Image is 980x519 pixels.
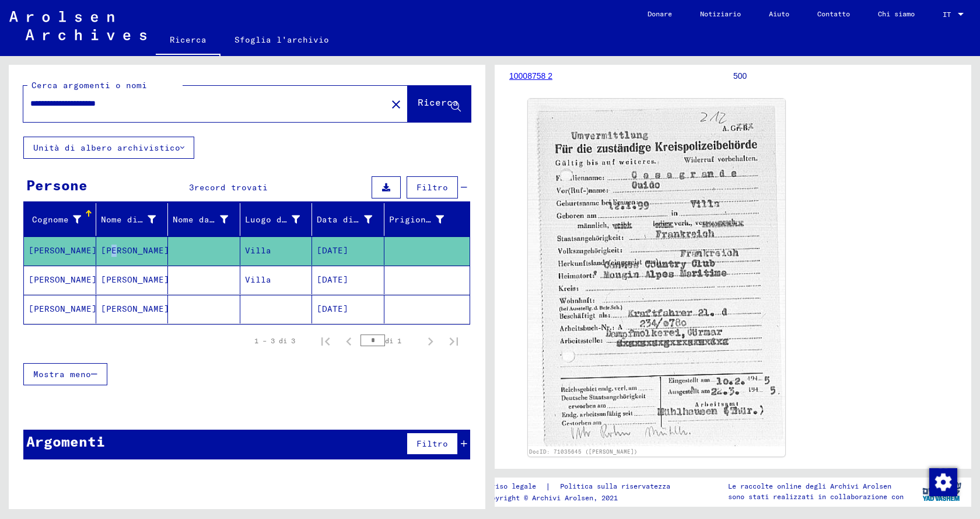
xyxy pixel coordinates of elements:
[245,210,315,229] div: Luogo di nascita
[254,336,295,345] font: 1 – 3 di 3
[817,9,850,18] font: Contatto
[418,96,459,108] font: Ricerca
[23,137,194,159] button: Unità di albero archivistico
[245,274,271,285] font: Villa
[173,210,243,229] div: Nome da nubile
[528,99,785,447] img: 001.jpg
[647,9,672,18] font: Donare
[483,482,536,490] font: Avviso legale
[9,11,146,40] img: Arolsen_neg.svg
[317,304,348,314] font: [DATE]
[101,274,169,285] font: [PERSON_NAME]
[385,336,401,345] font: di 1
[920,477,964,506] img: yv_logo.png
[168,203,240,236] mat-header-cell: Nome da nubile
[529,448,638,455] a: DocID: 71035645 ([PERSON_NAME])
[407,433,458,455] button: Filtro
[929,468,957,496] img: Modifica consenso
[733,71,747,81] font: 500
[483,493,618,502] font: Copyright © Archivi Arolsen, 2021
[101,245,169,256] font: [PERSON_NAME]
[173,214,246,225] font: Nome da nubile
[416,182,448,193] font: Filtro
[29,304,97,314] font: [PERSON_NAME]
[878,9,915,18] font: Chi siamo
[317,274,348,285] font: [DATE]
[240,203,313,236] mat-header-cell: Luogo di nascita
[700,9,741,18] font: Notiziario
[101,210,171,229] div: Nome di battesimo
[314,329,337,353] button: Prima pagina
[29,210,96,229] div: Cognome
[317,245,348,256] font: [DATE]
[408,86,471,122] button: Ricerca
[384,92,408,116] button: Chiaro
[312,203,384,236] mat-header-cell: Data di nascita
[26,176,87,194] font: Persone
[929,468,957,496] div: Modifica consenso
[317,210,387,229] div: Data di nascita
[389,214,463,225] font: Prigioniero n.
[33,369,91,379] font: Mostra meno
[545,481,551,492] font: |
[101,304,169,314] font: [PERSON_NAME]
[389,210,459,229] div: Prigioniero n.
[101,214,190,225] font: Nome di battesimo
[245,214,329,225] font: Luogo di nascita
[728,492,904,501] font: sono stati realizzati in collaborazione con
[32,80,147,90] font: Cerca argomenti o nomi
[407,176,458,198] button: Filtro
[29,245,97,256] font: [PERSON_NAME]
[337,329,360,353] button: Pagina precedente
[29,274,97,285] font: [PERSON_NAME]
[170,34,206,45] font: Ricerca
[235,34,329,45] font: Sfoglia l'archivio
[769,9,789,18] font: Aiuto
[24,203,96,236] mat-header-cell: Cognome
[23,363,107,385] button: Mostra meno
[943,10,951,19] font: IT
[194,182,268,193] font: record trovati
[32,214,69,225] font: Cognome
[483,480,545,493] a: Avviso legale
[33,142,180,153] font: Unità di albero archivistico
[96,203,169,236] mat-header-cell: Nome di battesimo
[560,482,670,490] font: Politica sulla riservatezza
[384,203,470,236] mat-header-cell: Prigioniero n.
[419,329,442,353] button: Pagina successiva
[156,26,220,56] a: Ricerca
[245,245,271,256] font: Villa
[220,26,343,54] a: Sfoglia l'archivio
[189,182,194,193] font: 3
[728,482,891,490] font: Le raccolte online degli Archivi Arolsen
[389,97,403,112] mat-icon: close
[442,329,466,353] button: Ultima pagina
[416,438,448,449] font: Filtro
[551,480,684,493] a: Politica sulla riservatezza
[509,71,552,81] a: 10008758 2
[317,214,395,225] font: Data di nascita
[26,433,105,450] font: Argomenti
